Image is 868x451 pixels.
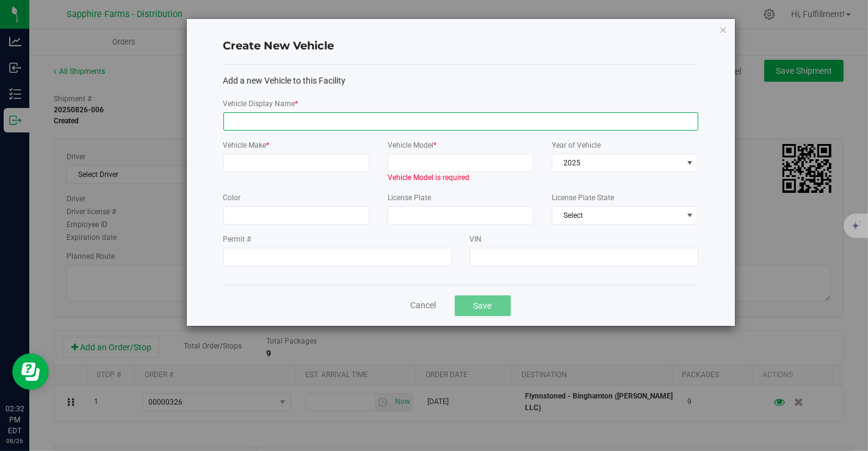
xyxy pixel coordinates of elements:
[552,140,698,151] label: Year of Vehicle
[223,38,698,54] h4: Create New Vehicle
[388,192,533,203] label: License Plate
[470,234,698,245] label: VIN
[223,140,369,151] label: Vehicle Make
[455,295,511,316] button: Save
[223,98,698,109] label: Vehicle Display Name
[388,140,533,151] label: Vehicle Model
[411,299,436,312] button: Cancel
[552,207,682,224] span: Select
[552,154,682,171] span: 2025
[223,74,346,87] span: Add a new Vehicle to this Facility
[552,192,698,203] label: License Plate State
[388,173,469,182] span: Vehicle Model is required
[223,234,452,245] label: Permit #
[12,353,49,390] iframe: Resource center
[223,192,369,203] label: Color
